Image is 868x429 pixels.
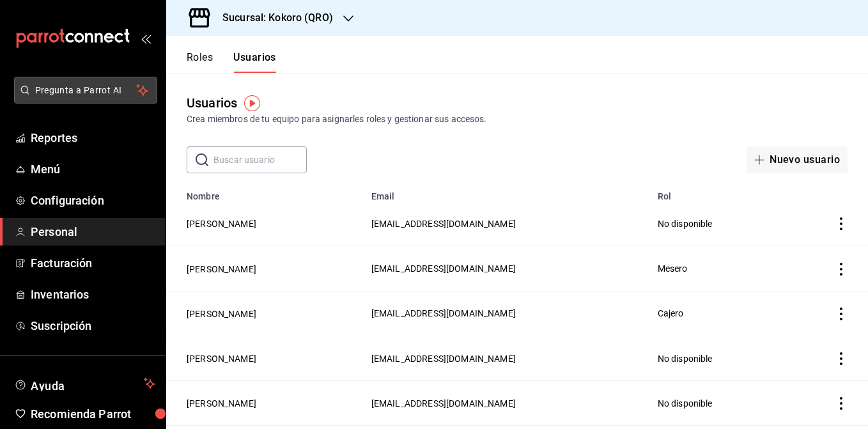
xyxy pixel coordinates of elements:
[9,93,157,106] a: Pregunta a Parrot AI
[835,308,848,320] button: actions
[187,217,256,230] button: [PERSON_NAME]
[650,201,786,246] td: No disponible
[31,129,155,146] span: Reportes
[233,51,276,73] button: Usuarios
[835,352,848,365] button: actions
[371,219,516,229] span: [EMAIL_ADDRESS][DOMAIN_NAME]
[31,254,155,272] span: Facturación
[364,183,650,201] th: Email
[835,263,848,276] button: actions
[14,77,157,104] button: Pregunta a Parrot AI
[650,183,786,201] th: Rol
[31,286,155,303] span: Inventarios
[31,317,155,334] span: Suscripción
[31,376,139,391] span: Ayuda
[187,51,276,73] div: navigation tabs
[187,113,848,126] div: Crea miembros de tu equipo para asignarles roles y gestionar sus accesos.
[141,33,151,43] button: open_drawer_menu
[31,223,155,240] span: Personal
[187,263,256,276] button: [PERSON_NAME]
[244,95,260,111] img: Tooltip marker
[371,263,516,274] span: [EMAIL_ADDRESS][DOMAIN_NAME]
[371,308,516,318] span: [EMAIL_ADDRESS][DOMAIN_NAME]
[213,147,307,173] input: Buscar usuario
[658,263,688,274] span: Mesero
[187,308,256,320] button: [PERSON_NAME]
[658,308,684,318] span: Cajero
[747,146,848,173] button: Nuevo usuario
[371,354,516,364] span: [EMAIL_ADDRESS][DOMAIN_NAME]
[187,51,213,73] button: Roles
[212,10,333,26] h3: Sucursal: Kokoro (QRO)
[371,398,516,409] span: [EMAIL_ADDRESS][DOMAIN_NAME]
[31,192,155,209] span: Configuración
[835,217,848,230] button: actions
[166,183,364,201] th: Nombre
[650,336,786,380] td: No disponible
[187,93,237,113] div: Usuarios
[835,397,848,410] button: actions
[650,381,786,426] td: No disponible
[187,352,256,365] button: [PERSON_NAME]
[35,84,137,97] span: Pregunta a Parrot AI
[187,397,256,410] button: [PERSON_NAME]
[31,405,155,423] span: Recomienda Parrot
[31,160,155,178] span: Menú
